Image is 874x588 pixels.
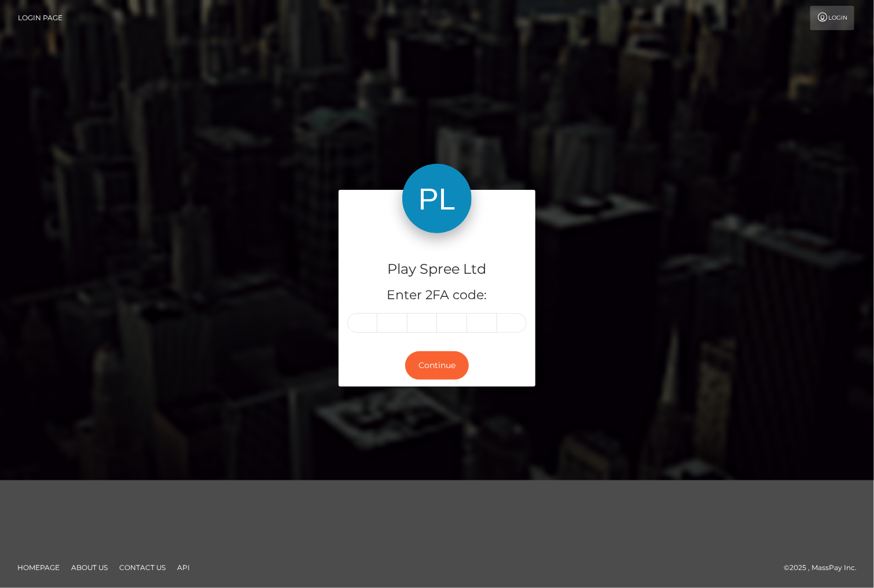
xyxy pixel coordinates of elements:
h5: Enter 2FA code: [347,286,527,304]
img: Play Spree Ltd [402,164,472,233]
div: © 2025 , MassPay Inc. [784,561,865,574]
a: About Us [67,558,112,576]
button: Continue [405,351,469,380]
a: API [172,558,194,576]
a: Homepage [13,558,64,576]
a: Login [810,6,854,30]
h4: Play Spree Ltd [347,259,527,280]
a: Contact Us [115,558,170,576]
a: Login Page [18,6,63,30]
